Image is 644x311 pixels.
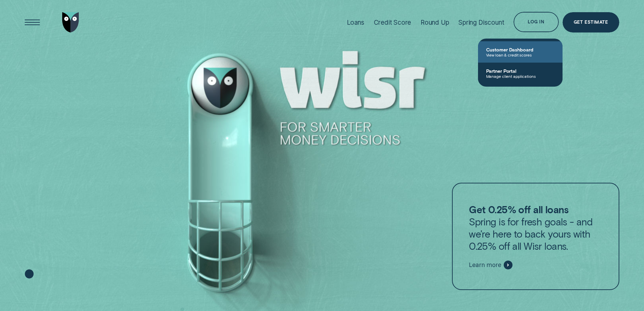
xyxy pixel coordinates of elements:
div: Round Up [421,19,449,26]
a: Get 0.25% off all loansSpring is for fresh goals - and we’re here to back yours with 0.25% off al... [452,183,619,290]
img: Wisr [62,12,79,32]
a: Partner PortalManage client applications [478,63,563,84]
div: Spring Discount [458,19,504,26]
span: View loan & credit scores [486,52,554,57]
strong: Get 0.25% off all loans [469,203,568,215]
span: Customer Dashboard [486,47,554,52]
button: Log in [514,12,558,32]
span: Manage client applications [486,74,554,79]
div: Credit Score [374,19,411,26]
span: Learn more [469,261,501,269]
a: Customer DashboardView loan & credit scores [478,41,563,63]
p: Spring is for fresh goals - and we’re here to back yours with 0.25% off all Wisr loans. [469,203,602,252]
button: Open Menu [22,12,43,32]
a: Get Estimate [563,12,619,32]
span: Partner Portal [486,68,554,74]
div: Loans [347,19,364,26]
